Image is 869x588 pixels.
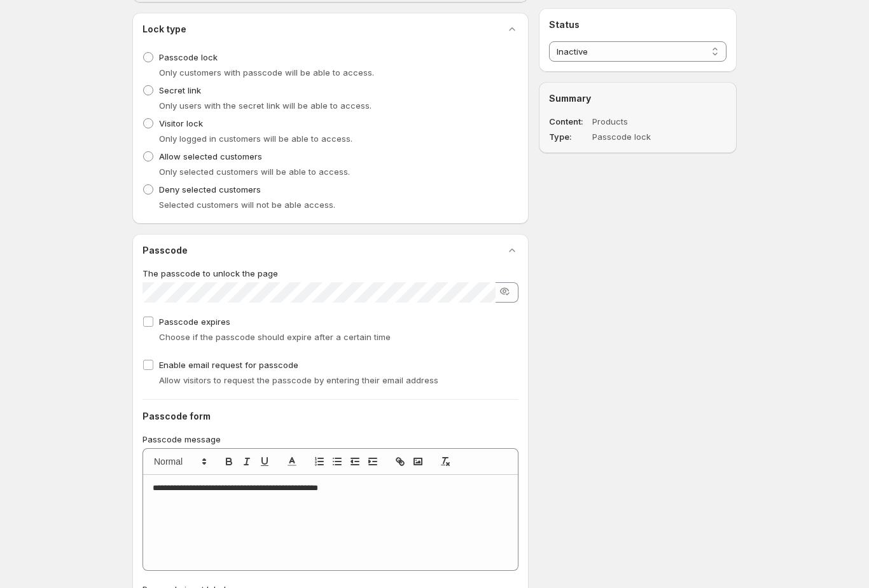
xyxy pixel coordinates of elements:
span: The passcode to unlock the page [143,268,278,278]
span: Only selected customers will be able to access. [159,167,350,177]
span: Passcode expires [159,317,230,327]
dt: Type: [549,130,590,143]
h2: Passcode form [143,410,518,423]
span: Choose if the passcode should expire after a certain time [159,332,391,342]
span: Visitor lock [159,118,203,128]
span: Only logged in customers will be able to access. [159,133,352,144]
p: Passcode message [143,433,518,446]
span: Enable email request for passcode [159,360,298,370]
span: Secret link [159,85,201,95]
h2: Summary [549,92,726,105]
h2: Lock type [143,23,186,36]
span: Only users with the secret link will be able to access. [159,100,372,111]
span: Allow visitors to request the passcode by entering their email address [159,375,438,385]
span: Only customers with passcode will be able to access. [159,67,374,78]
span: Deny selected customers [159,184,261,195]
h2: Passcode [143,244,188,257]
dd: Passcode lock [592,130,690,143]
h2: Status [549,18,726,31]
span: Selected customers will not be able access. [159,200,335,210]
dd: Products [592,115,690,128]
span: Passcode lock [159,52,218,62]
span: Allow selected customers [159,151,262,161]
dt: Content: [549,115,590,128]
